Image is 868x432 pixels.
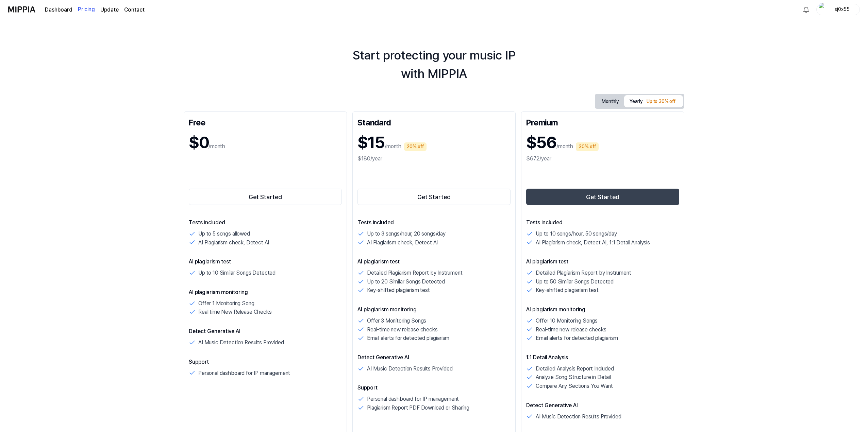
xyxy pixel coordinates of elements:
p: Tests included [526,219,679,227]
p: Detailed Plagiarism Report by Instrument [536,269,631,277]
p: Plagiarism Report PDF Download or Sharing [367,403,469,412]
p: AI plagiarism test [189,258,342,266]
p: Tests included [357,219,511,227]
p: Tests included [189,219,342,227]
p: AI Music Detection Results Provided [536,412,621,421]
p: Personal dashboard for IP management [198,369,290,378]
button: Monthly [596,95,624,108]
a: Get Started [189,187,342,206]
button: Get Started [526,189,679,205]
p: Key-shifted plagiarism test [536,286,599,295]
p: Personal dashboard for IP management [367,395,459,403]
p: 1:1 Detail Analysis [526,353,679,362]
img: profile [819,3,827,16]
p: Up to 10 songs/hour, 50 songs/day [536,229,617,238]
p: AI Plagiarism check, Detect AI, 1:1 Detail Analysis [536,238,650,247]
div: Premium [526,117,679,127]
div: Up to 30% off [645,97,678,107]
a: Get Started [357,187,511,206]
p: Email alerts for detected plagiarism [536,334,618,343]
p: /month [208,142,225,151]
p: /month [556,142,573,151]
p: Offer 1 Monitoring Song [198,299,254,308]
p: Up to 10 Similar Songs Detected [198,269,276,277]
div: $180/year [357,155,511,163]
p: Up to 50 Similar Songs Detected [536,277,614,286]
div: 30% off [576,142,599,151]
p: Up to 5 songs allowed [198,229,250,238]
p: AI Music Detection Results Provided [198,338,284,347]
p: Real time New Release Checks [198,308,272,316]
p: AI plagiarism monitoring [189,288,342,296]
p: AI plagiarism monitoring [357,306,511,314]
div: Free [189,117,342,127]
div: 20% off [404,142,427,151]
p: AI plagiarism monitoring [526,306,679,314]
h1: $0 [189,130,208,155]
img: 알림 [802,5,810,14]
p: /month [385,142,401,151]
button: Yearly [624,95,683,107]
p: AI Plagiarism check, Detect AI [198,238,269,247]
a: Contact [124,6,145,14]
a: Dashboard [45,6,72,14]
p: Key-shifted plagiarism test [367,286,430,295]
p: Detailed Analysis Report Included [536,364,614,373]
p: Offer 10 Monitoring Songs [536,316,598,325]
p: Offer 3 Monitoring Songs [367,316,426,325]
p: Real-time new release checks [367,325,438,334]
p: Detect Generative AI [357,353,511,362]
p: Compare Any Sections You Want [536,382,613,391]
h1: $15 [357,130,385,155]
a: Pricing [78,0,95,19]
a: Update [100,6,119,14]
p: Real-time new release checks [536,325,606,334]
div: sj0x55 [829,5,855,13]
button: Get Started [357,189,511,205]
p: Detailed Plagiarism Report by Instrument [367,269,463,277]
p: Support [189,358,342,366]
h1: $56 [526,130,556,155]
p: Email alerts for detected plagiarism [367,334,449,343]
div: $672/year [526,155,679,163]
p: AI plagiarism test [357,258,511,266]
button: Get Started [189,189,342,205]
p: Support [357,384,511,392]
div: Standard [357,117,511,127]
p: Detect Generative AI [189,327,342,335]
a: Get Started [526,187,679,206]
p: Analyze Song Structure in Detail [536,373,611,382]
p: AI Plagiarism check, Detect AI [367,238,438,247]
p: AI Music Detection Results Provided [367,364,452,373]
p: Detect Generative AI [526,401,679,410]
button: profilesj0x55 [816,4,860,15]
p: Up to 3 songs/hour, 20 songs/day [367,229,446,238]
p: AI plagiarism test [526,258,679,266]
p: Up to 20 Similar Songs Detected [367,277,445,286]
